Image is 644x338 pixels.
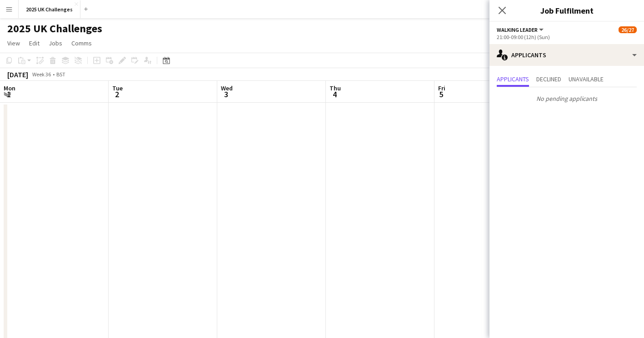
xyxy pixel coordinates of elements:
[45,37,66,49] a: Jobs
[438,84,445,92] span: Fri
[4,84,15,92] span: Mon
[497,76,529,82] span: Applicants
[619,26,637,33] span: 26/27
[29,39,40,47] span: Edit
[437,89,445,99] span: 5
[68,37,95,49] a: Comms
[19,0,80,18] button: 2025 UK Challenges
[7,70,28,79] div: [DATE]
[489,5,644,16] h3: Job Fulfilment
[7,22,102,35] h1: 2025 UK Challenges
[56,71,65,78] div: BST
[111,89,123,99] span: 2
[328,89,341,99] span: 4
[7,39,20,47] span: View
[2,89,15,99] span: 1
[4,37,24,49] a: View
[25,37,43,49] a: Edit
[497,26,538,33] span: Walking Leader
[329,84,341,92] span: Thu
[220,89,233,99] span: 3
[497,34,637,40] div: 21:00-09:00 (12h) (Sun)
[497,26,545,33] button: Walking Leader
[489,44,644,66] div: Applicants
[112,84,123,92] span: Tue
[71,39,92,47] span: Comms
[489,91,644,106] p: No pending applicants
[49,39,62,47] span: Jobs
[536,76,561,82] span: Declined
[221,84,233,92] span: Wed
[569,76,604,82] span: Unavailable
[30,71,53,78] span: Week 36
